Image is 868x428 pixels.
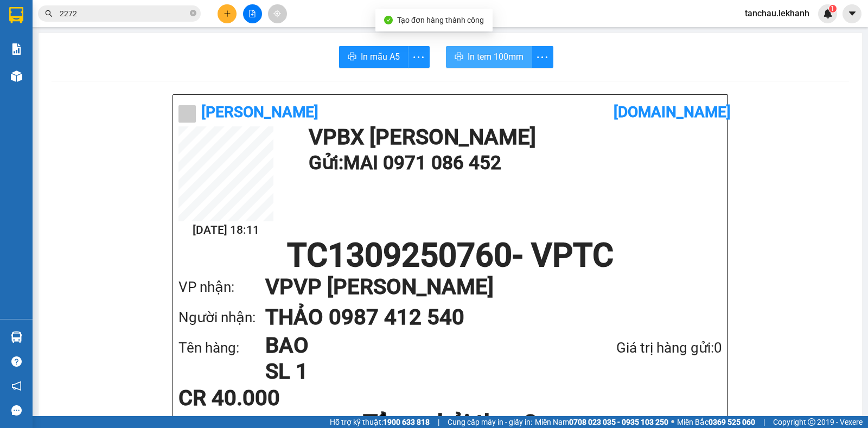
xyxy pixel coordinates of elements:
span: search [45,10,53,17]
h1: VP BX [PERSON_NAME] [309,126,717,148]
button: printerIn mẫu A5 [339,46,409,68]
span: Cung cấp máy in - giấy in: [448,416,532,428]
span: In mẫu A5 [361,50,400,63]
span: 1 [831,5,834,12]
span: close-circle [190,10,196,16]
span: Hỗ trợ kỹ thuật: [330,416,430,428]
span: In tem 100mm [468,50,524,63]
button: plus [218,4,237,23]
h1: Gửi: MAI 0971 086 452 [309,148,717,178]
span: printer [455,52,463,62]
button: aim [268,4,287,23]
span: check-circle [384,16,393,24]
span: tanchau.lekhanh [736,7,818,20]
b: [PERSON_NAME] [201,103,318,121]
div: VP nhận: [178,276,265,298]
b: [DOMAIN_NAME] [614,103,731,121]
sup: 1 [829,5,837,12]
h1: SL 1 [265,359,559,385]
span: more [409,50,429,64]
span: | [763,416,765,428]
span: Miền Nam [535,416,668,428]
span: caret-down [847,9,857,18]
span: question-circle [11,356,22,367]
span: printer [348,52,356,62]
h1: THẢO 0987 412 540 [265,302,700,333]
span: | [438,416,439,428]
h1: BAO [265,333,559,359]
button: printerIn tem 100mm [446,46,532,68]
span: message [11,405,22,416]
span: more [532,50,553,64]
span: Tạo đơn hàng thành công [397,16,484,24]
div: Giá trị hàng gửi: 0 [559,337,722,359]
h1: VP VP [PERSON_NAME] [265,272,700,302]
button: caret-down [843,4,861,23]
button: more [532,46,553,68]
img: logo-vxr [9,7,23,23]
div: Tên hàng: [178,337,265,359]
span: Miền Bắc [677,416,755,428]
span: copyright [808,418,815,426]
input: Tìm tên, số ĐT hoặc mã đơn [60,8,188,20]
span: close-circle [190,9,196,19]
h1: TC1309250760 - VPTC [178,239,722,272]
h2: [DATE] 18:11 [178,221,273,239]
img: solution-icon [11,43,22,55]
strong: 0369 525 060 [709,418,755,426]
strong: 1900 633 818 [383,418,430,426]
img: icon-new-feature [823,9,833,18]
button: file-add [243,4,262,23]
span: file-add [248,10,256,17]
div: CR 40.000 [178,387,358,409]
span: plus [224,10,231,17]
span: notification [11,381,22,391]
span: aim [273,10,281,17]
span: ⚪️ [671,420,674,424]
strong: 0708 023 035 - 0935 103 250 [569,418,668,426]
img: warehouse-icon [11,331,22,343]
button: more [408,46,430,68]
div: Người nhận: [178,306,265,329]
img: warehouse-icon [11,71,22,82]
